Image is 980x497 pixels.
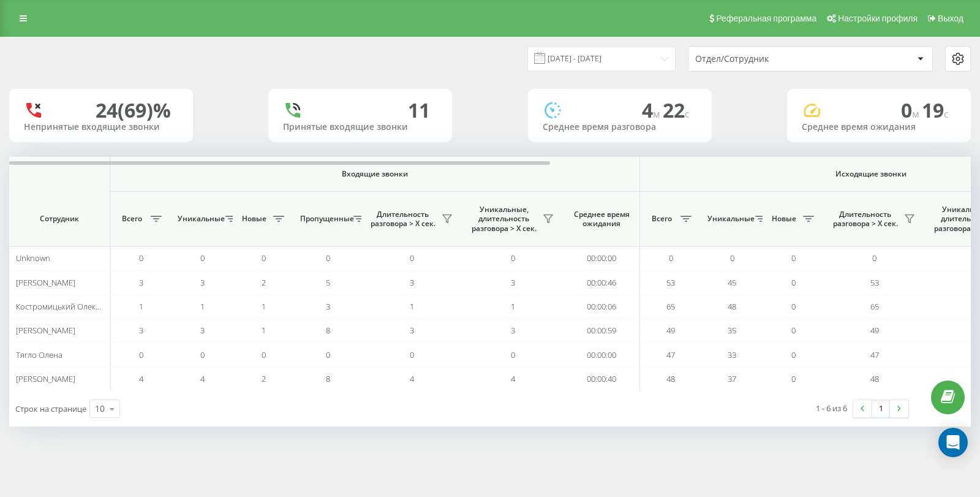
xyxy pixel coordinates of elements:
span: Уникальные [707,214,752,224]
span: Длительность разговора > Х сек. [830,210,900,229]
span: 53 [870,277,879,288]
span: 0 [791,325,796,336]
div: 11 [408,99,430,122]
div: Принятые входящие звонки [283,122,437,132]
span: 4 [642,97,663,123]
span: [PERSON_NAME] [16,373,75,384]
span: 3 [511,325,515,336]
span: [PERSON_NAME] [16,325,75,336]
span: Сотрудник [20,214,99,224]
td: 00:00:40 [563,367,640,391]
div: Отдел/Сотрудник [695,54,842,64]
span: Входящие звонки [142,169,608,179]
span: 3 [326,301,330,312]
span: 22 [663,97,690,123]
span: 47 [870,349,879,360]
span: м [653,107,663,121]
div: 24 (69)% [96,99,171,122]
span: 0 [872,252,876,264]
td: 00:00:00 [563,246,640,270]
span: 8 [326,325,330,336]
span: 1 [200,301,205,312]
span: [PERSON_NAME] [16,277,75,288]
a: 1 [872,400,890,417]
span: 0 [200,349,205,360]
span: 0 [200,252,205,264]
span: 53 [666,277,675,288]
span: 65 [870,301,879,312]
span: 48 [728,301,736,312]
span: м [912,107,922,121]
div: 1 - 6 из 6 [816,402,847,414]
span: Unknown [16,252,50,264]
span: Выход [938,13,963,23]
span: Пропущенные [300,214,350,224]
span: 0 [511,349,515,360]
span: Костромицький Олександр [16,301,118,312]
span: 35 [728,325,736,336]
span: 0 [139,252,143,264]
span: 0 [730,252,734,264]
span: Новые [239,214,269,224]
span: 4 [511,373,515,384]
span: 0 [791,349,796,360]
td: 00:00:00 [563,343,640,366]
span: Настройки профиля [838,13,918,23]
span: 0 [262,252,266,264]
div: Среднее время разговора [543,122,697,132]
span: 1 [139,301,143,312]
span: 1 [410,301,414,312]
span: Длительность разговора > Х сек. [367,210,438,229]
span: Среднее время ожидания [573,210,630,229]
span: 5 [326,277,330,288]
span: 3 [139,325,143,336]
span: 37 [728,373,736,384]
span: 0 [791,252,796,264]
td: 00:00:59 [563,319,640,343]
div: Непринятые входящие звонки [24,122,178,132]
span: 0 [410,349,414,360]
span: Всего [116,214,147,224]
span: 4 [410,373,414,384]
span: 33 [728,349,736,360]
span: c [944,107,949,121]
span: 3 [200,277,205,288]
span: Всего [646,214,677,224]
span: 8 [326,373,330,384]
span: Новые [769,214,799,224]
span: Уникальные, длительность разговора > Х сек. [469,205,539,233]
span: 3 [410,277,414,288]
span: Уникальные [178,214,222,224]
span: 0 [791,373,796,384]
span: 3 [511,277,515,288]
span: Тягло Олена [16,349,62,360]
span: 0 [326,349,330,360]
span: 0 [511,252,515,264]
span: Строк на странице [15,403,86,414]
td: 00:00:46 [563,270,640,294]
span: 48 [870,373,879,384]
span: Реферальная программа [716,13,816,23]
span: 0 [669,252,673,264]
span: 0 [262,349,266,360]
span: 2 [262,373,266,384]
span: 0 [326,252,330,264]
span: 19 [922,97,949,123]
span: 49 [870,325,879,336]
span: 48 [666,373,675,384]
span: 3 [200,325,205,336]
span: 1 [262,301,266,312]
span: 0 [139,349,143,360]
span: 1 [262,325,266,336]
div: 10 [95,403,105,415]
span: 45 [728,277,736,288]
span: 0 [791,301,796,312]
span: 0 [410,252,414,264]
span: 49 [666,325,675,336]
span: c [685,107,690,121]
span: 0 [901,97,922,123]
span: 4 [200,373,205,384]
div: Open Intercom Messenger [938,428,968,457]
div: Среднее время ожидания [802,122,956,132]
span: 47 [666,349,675,360]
